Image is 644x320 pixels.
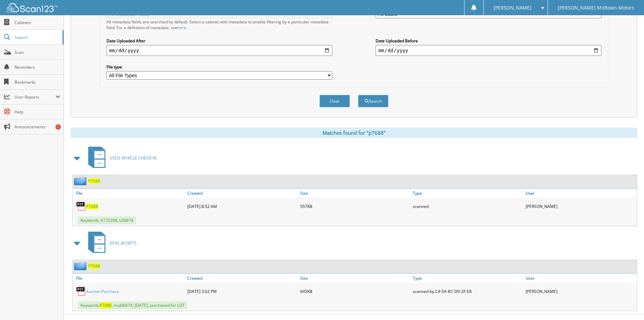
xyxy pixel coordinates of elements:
div: [DATE] 3:02 PM [186,284,299,298]
a: Created [186,274,299,283]
div: scanned [411,199,524,213]
span: Bookmarks [15,79,60,85]
span: Keywords: 6172398, L06674 [78,216,136,224]
a: User [524,189,637,198]
span: Help [15,109,60,115]
div: All metadata fields are searched by default. Select a cabinet with metadata to enable filtering b... [106,19,332,30]
span: Cabinets [15,20,60,25]
span: P7688 [100,302,112,308]
div: [PERSON_NAME] [524,199,637,213]
a: Type [411,274,524,283]
img: PDF.png [76,286,86,296]
a: P7688 [88,263,100,269]
a: Type [411,189,524,198]
span: [PERSON_NAME] [494,6,531,10]
span: Reminders [15,64,60,70]
span: USED VEHICLE CHECK IN [110,155,157,161]
a: P7688 [88,178,100,184]
div: 645KB [299,284,411,298]
a: Size [299,189,411,198]
span: DEAL JACKETS [110,240,137,246]
input: end [376,45,601,56]
a: P7688 [86,204,98,209]
a: File [73,189,186,198]
button: Clear [319,95,350,107]
span: [PERSON_NAME] Midtown Motors [558,6,634,10]
label: Date Uploaded After [106,38,332,44]
span: Scan [15,49,60,55]
a: File [73,274,186,283]
div: 1 [55,124,61,130]
div: 557KB [299,199,411,213]
span: Search [15,35,59,40]
a: Created [186,189,299,198]
img: scan123-logo-white.svg [7,3,57,12]
a: User [524,274,637,283]
label: File type [106,64,332,70]
input: start [106,45,332,56]
label: Date Uploaded Before [376,38,601,44]
a: here [177,25,186,30]
div: scanned by C4-5A-B1-D9-2F-E8 [411,284,524,298]
div: [DATE] 8:52 AM [186,199,299,213]
a: Size [299,274,411,283]
span: Announcements [15,124,60,130]
a: USED VEHICLE CHECK IN [84,145,157,171]
span: Keywords: , mul06674, [DATE], purchased for LOT [78,301,187,309]
img: folder2.png [74,262,88,270]
button: Search [358,95,388,107]
img: PDF.png [76,201,86,211]
div: [PERSON_NAME] [524,284,637,298]
div: Matches found for "p7688" [71,128,637,138]
span: User Reports [15,94,55,100]
img: folder2.png [74,177,88,185]
a: DEAL JACKETS [84,230,137,256]
iframe: Chat Widget [610,287,644,320]
a: Auction Purchase [86,289,119,294]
